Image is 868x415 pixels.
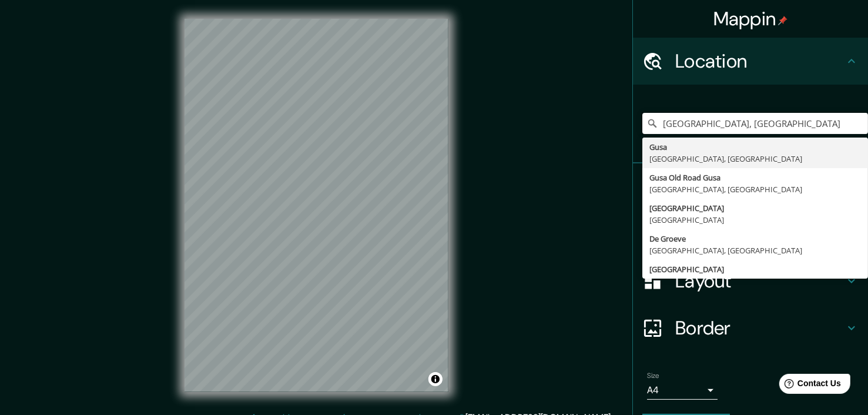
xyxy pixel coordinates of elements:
div: Border [633,304,868,352]
input: Pick your city or area [642,113,868,134]
div: [GEOGRAPHIC_DATA] [649,202,861,214]
div: Style [633,210,868,257]
div: [GEOGRAPHIC_DATA] [649,214,861,226]
div: [GEOGRAPHIC_DATA], [GEOGRAPHIC_DATA] [649,153,861,165]
div: [GEOGRAPHIC_DATA] [649,263,861,275]
h4: Mappin [713,7,788,31]
div: Location [633,38,868,85]
div: Layout [633,257,868,304]
button: Toggle attribution [428,372,443,386]
div: [GEOGRAPHIC_DATA], [GEOGRAPHIC_DATA] [649,183,861,195]
div: De Groeve [649,233,861,245]
div: Gusa [649,141,861,153]
div: Pins [633,163,868,210]
iframe: Help widget launcher [763,369,855,402]
label: Size [647,371,659,381]
h4: Location [675,49,844,73]
img: pin-icon.png [778,16,787,25]
canvas: Map [185,19,448,392]
div: A4 [647,381,718,400]
div: Gusa Old Road Gusa [649,172,861,183]
h4: Layout [675,269,844,293]
h4: Border [675,316,844,340]
div: [GEOGRAPHIC_DATA], [GEOGRAPHIC_DATA] [649,245,861,256]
